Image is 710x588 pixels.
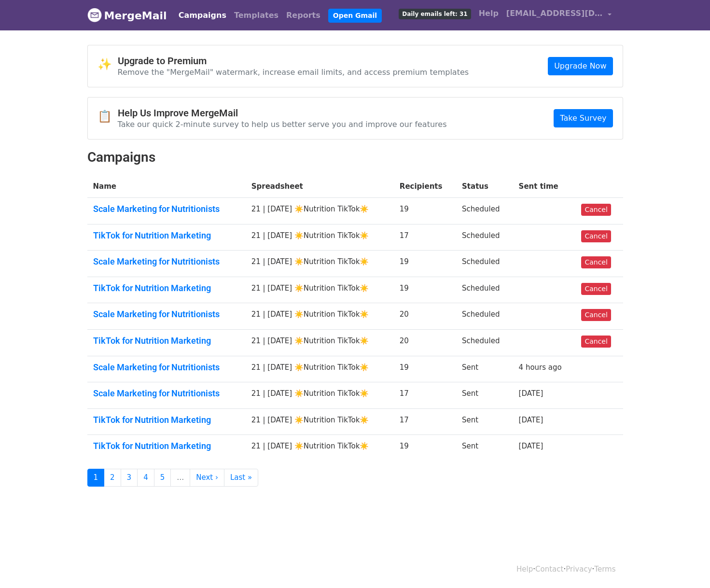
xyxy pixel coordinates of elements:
[475,4,502,23] a: Help
[456,330,513,356] td: Scheduled
[118,107,447,119] h4: Help Us Improve MergeMail
[246,198,394,224] td: 21 | [DATE] ☀️Nutrition TikTok☀️
[581,230,611,242] a: Cancel
[137,469,154,487] a: 4
[519,442,543,450] a: [DATE]
[519,389,543,398] a: [DATE]
[121,469,138,487] a: 3
[394,356,456,382] td: 19
[506,8,603,19] span: [EMAIL_ADDRESS][DOMAIN_NAME]
[246,408,394,435] td: 21 | [DATE] ☀️Nutrition TikTok☀️
[456,198,513,224] td: Scheduled
[118,67,469,77] p: Remove the "MergeMail" watermark, increase email limits, and access premium templates
[93,388,240,399] a: Scale Marketing for Nutritionists
[87,5,167,26] a: MergeMail
[394,224,456,251] td: 17
[246,251,394,277] td: 21 | [DATE] ☀️Nutrition TikTok☀️
[93,230,240,241] a: TikTok for Nutrition Marketing
[535,565,563,574] a: Contact
[581,309,611,321] a: Cancel
[87,175,246,198] th: Name
[581,336,611,348] a: Cancel
[175,6,230,25] a: Campaigns
[190,469,224,487] a: Next ›
[246,382,394,409] td: 21 | [DATE] ☀️Nutrition TikTok☀️
[93,415,240,425] a: TikTok for Nutrition Marketing
[581,283,611,295] a: Cancel
[246,224,394,251] td: 21 | [DATE] ☀️Nutrition TikTok☀️
[104,469,121,487] a: 2
[394,435,456,461] td: 19
[394,198,456,224] td: 19
[566,565,592,574] a: Privacy
[519,363,562,372] a: 4 hours ago
[328,9,382,23] a: Open Gmail
[456,356,513,382] td: Sent
[394,408,456,435] td: 17
[394,251,456,277] td: 19
[456,175,513,198] th: Status
[246,303,394,330] td: 21 | [DATE] ☀️Nutrition TikTok☀️
[93,362,240,373] a: Scale Marketing for Nutritionists
[93,441,240,451] a: TikTok for Nutrition Marketing
[118,55,469,67] h4: Upgrade to Premium
[93,283,240,294] a: TikTok for Nutrition Marketing
[394,330,456,356] td: 20
[224,469,258,487] a: Last »
[246,435,394,461] td: 21 | [DATE] ☀️Nutrition TikTok☀️
[246,356,394,382] td: 21 | [DATE] ☀️Nutrition TikTok☀️
[513,175,576,198] th: Sent time
[282,6,324,25] a: Reports
[456,251,513,277] td: Scheduled
[87,149,623,166] h2: Campaigns
[230,6,282,25] a: Templates
[394,175,456,198] th: Recipients
[246,330,394,356] td: 21 | [DATE] ☀️Nutrition TikTok☀️
[93,256,240,267] a: Scale Marketing for Nutritionists
[87,469,105,487] a: 1
[93,309,240,320] a: Scale Marketing for Nutritionists
[456,224,513,251] td: Scheduled
[581,256,611,268] a: Cancel
[394,303,456,330] td: 20
[456,408,513,435] td: Sent
[399,9,471,19] span: Daily emails left: 31
[581,204,611,216] a: Cancel
[456,303,513,330] td: Scheduled
[394,277,456,303] td: 19
[554,109,613,127] a: Take Survey
[594,565,615,574] a: Terms
[118,119,447,129] p: Take our quick 2-minute survey to help us better serve you and improve our features
[548,57,613,75] a: Upgrade Now
[516,565,533,574] a: Help
[394,382,456,409] td: 17
[246,277,394,303] td: 21 | [DATE] ☀️Nutrition TikTok☀️
[456,382,513,409] td: Sent
[246,175,394,198] th: Spreadsheet
[456,435,513,461] td: Sent
[87,8,102,22] img: MergeMail logo
[93,204,240,214] a: Scale Marketing for Nutritionists
[154,469,171,487] a: 5
[93,336,240,346] a: TikTok for Nutrition Marketing
[456,277,513,303] td: Scheduled
[395,4,474,23] a: Daily emails left: 31
[519,416,543,424] a: [DATE]
[97,110,118,124] span: 📋
[97,57,118,71] span: ✨
[502,4,615,27] a: [EMAIL_ADDRESS][DOMAIN_NAME]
